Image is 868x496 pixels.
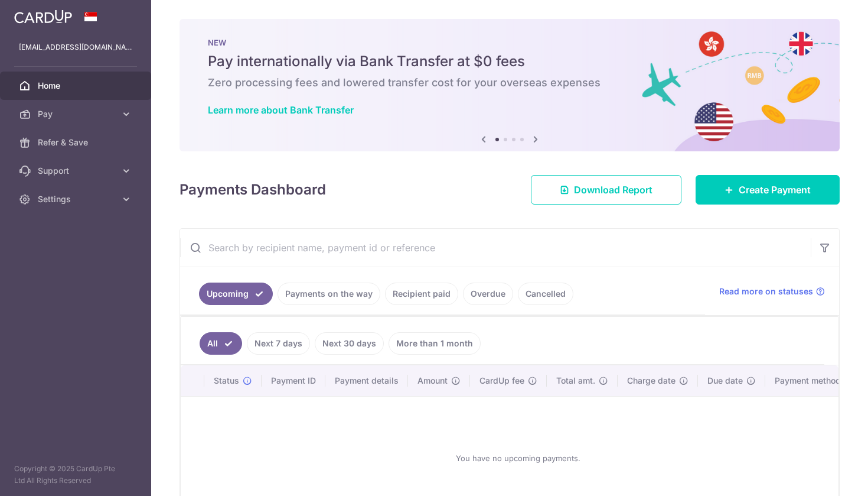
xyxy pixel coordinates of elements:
[38,137,116,148] span: Refer & Save
[385,283,458,305] a: Recipient paid
[531,175,681,205] a: Download Report
[14,9,72,24] img: CardUp
[479,375,524,387] span: CardUp fee
[627,375,676,387] span: Charge date
[739,183,811,197] span: Create Payment
[38,193,116,205] span: Settings
[556,375,595,387] span: Total amt.
[208,104,354,116] a: Learn more about Bank Transfer
[719,286,813,297] span: Read more on statuses
[719,286,825,297] a: Read more on statuses
[278,283,380,305] a: Payments on the way
[180,229,811,267] input: Search by recipient name, payment id or reference
[707,375,743,387] span: Due date
[38,80,116,92] span: Home
[518,283,573,305] a: Cancelled
[765,365,855,396] th: Payment method
[417,375,448,387] span: Amount
[200,332,242,355] a: All
[247,332,310,355] a: Next 7 days
[208,52,811,71] h5: Pay internationally via Bank Transfer at $0 fees
[389,332,481,355] a: More than 1 month
[199,283,273,305] a: Upcoming
[315,332,384,355] a: Next 30 days
[19,41,132,53] p: [EMAIL_ADDRESS][DOMAIN_NAME]
[38,165,116,177] span: Support
[180,179,326,200] h4: Payments Dashboard
[574,183,652,197] span: Download Report
[696,175,840,205] a: Create Payment
[262,365,325,396] th: Payment ID
[38,108,116,120] span: Pay
[208,76,811,90] h6: Zero processing fees and lowered transfer cost for your overseas expenses
[463,283,513,305] a: Overdue
[214,375,239,387] span: Status
[325,365,408,396] th: Payment details
[208,38,811,47] p: NEW
[180,19,840,151] img: Bank transfer banner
